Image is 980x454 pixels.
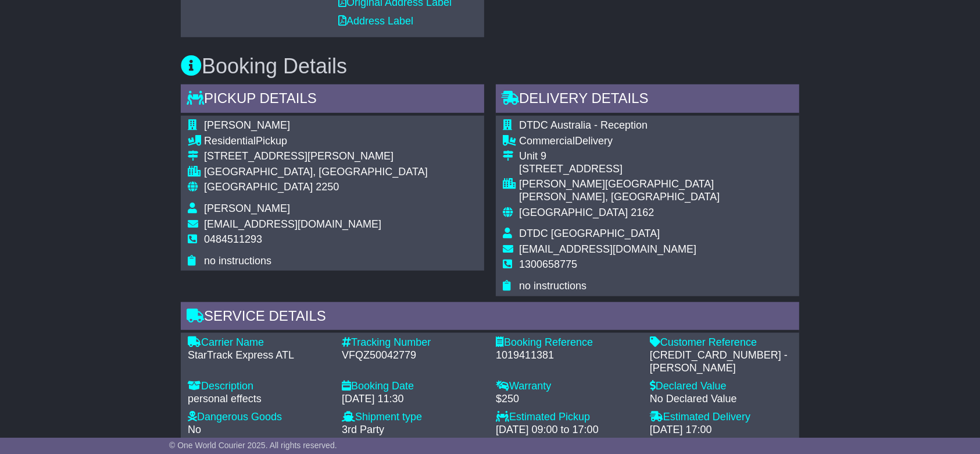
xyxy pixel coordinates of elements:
div: Estimated Pickup [496,411,638,424]
div: Warranty [496,380,638,393]
div: Dangerous Goods [188,411,330,424]
div: Tracking Number [342,336,484,349]
div: [GEOGRAPHIC_DATA], [GEOGRAPHIC_DATA] [204,166,428,179]
div: Carrier Name [188,336,330,349]
span: © One World Courier 2025. All rights reserved. [169,441,337,450]
div: Declared Value [650,380,792,393]
div: Estimated Delivery [650,411,792,424]
span: Commercial [519,135,575,147]
span: [GEOGRAPHIC_DATA] [519,207,628,218]
div: [DATE] 11:30 [342,393,484,406]
div: Booking Reference [496,336,638,349]
div: Booking Date [342,380,484,393]
span: no instructions [519,280,586,292]
span: [PERSON_NAME] [204,119,290,131]
div: StarTrack Express ATL [188,349,330,362]
span: DTDC [GEOGRAPHIC_DATA] [519,228,660,239]
div: Delivery Details [496,84,799,116]
span: Residential [204,135,256,147]
span: DTDC Australia - Reception [519,119,648,131]
a: Address Label [338,15,413,27]
h3: Booking Details [181,55,799,78]
span: 2162 [631,207,654,218]
div: [DATE] 17:00 [650,424,792,437]
span: 2250 [316,181,339,193]
div: [STREET_ADDRESS] [519,163,792,176]
div: [CREDIT_CARD_NUMBER] - [PERSON_NAME] [650,349,792,374]
span: [PERSON_NAME] [204,203,290,214]
div: Service Details [181,302,799,334]
div: Delivery [519,135,792,148]
span: No [188,424,201,435]
div: Shipment type [342,411,484,424]
div: Description [188,380,330,393]
span: 3rd Party [342,424,384,435]
div: [DATE] 09:00 to 17:00 [496,424,638,437]
span: 0484511293 [204,233,262,245]
span: [EMAIL_ADDRESS][DOMAIN_NAME] [204,218,381,230]
div: 1019411381 [496,349,638,362]
span: [EMAIL_ADDRESS][DOMAIN_NAME] [519,243,696,255]
div: Pickup [204,135,428,148]
span: [GEOGRAPHIC_DATA] [204,181,313,193]
div: Customer Reference [650,336,792,349]
div: VFQZ50042779 [342,349,484,362]
span: no instructions [204,255,271,267]
div: Pickup Details [181,84,484,116]
div: personal effects [188,393,330,406]
div: [PERSON_NAME][GEOGRAPHIC_DATA][PERSON_NAME], [GEOGRAPHIC_DATA] [519,178,792,203]
div: No Declared Value [650,393,792,406]
div: Unit 9 [519,150,792,163]
span: 1300658775 [519,258,577,270]
div: $250 [496,393,638,406]
div: [STREET_ADDRESS][PERSON_NAME] [204,150,428,163]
